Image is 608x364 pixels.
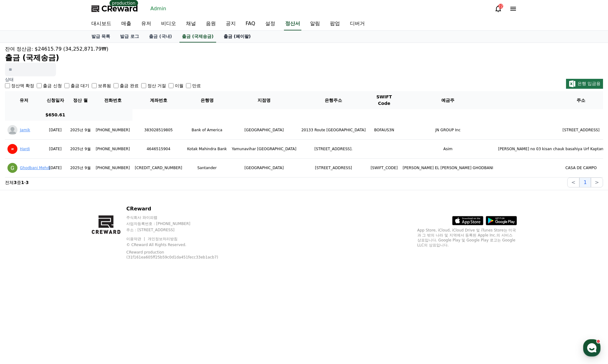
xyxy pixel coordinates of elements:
[20,166,50,170] a: Ghodbani Mehdi
[43,121,68,140] td: [DATE]
[71,83,89,89] label: 출금 대기
[20,147,30,151] a: Hardi
[96,206,104,211] span: 설정
[192,83,201,89] label: 만료
[116,17,136,30] a: 매출
[20,128,30,132] a: Jamik
[126,227,235,232] p: 주소 : [STREET_ADDRESS]
[578,81,601,86] span: 은행 입금용
[126,221,235,226] p: 사업자등록번호 : [PHONE_NUMBER]
[498,4,503,9] div: 22
[20,206,23,211] span: 홈
[126,205,235,213] p: CReward
[148,237,178,241] a: 개인정보처리방침
[5,91,43,109] th: 유저
[26,180,29,185] strong: 3
[284,17,301,30] a: 정산서
[132,121,185,140] td: 383028519805
[101,4,138,14] span: CReward
[21,180,24,185] strong: 1
[93,91,132,109] th: 전화번호
[11,83,34,89] label: 정산액 확정
[368,121,400,140] td: BOFAUS3N
[400,91,496,109] th: 예금주
[126,242,235,247] p: © CReward All Rights Reserved.
[45,112,65,118] p: $650.61
[494,5,502,12] a: 22
[417,228,517,248] p: App Store, iCloud, iCloud Drive 및 iTunes Store는 미국과 그 밖의 나라 및 지역에서 등록된 Apple Inc.의 서비스 상표입니다. Goo...
[132,91,185,109] th: 계좌번호
[299,91,368,109] th: 은행주소
[5,179,29,186] p: 전체 중 -
[219,31,256,43] a: 출금 (페이팔)
[2,197,41,212] a: 홈
[221,17,241,30] a: 공지
[68,159,93,178] td: 2025년 9월
[80,197,119,212] a: 설정
[35,46,109,52] span: $24615.79 (34,252,871.79₩)
[132,159,185,178] td: [CREDIT_CARD_NUMBER]
[175,83,183,89] label: 이월
[93,121,132,140] td: [PHONE_NUMBER]
[7,144,17,154] img: ACg8ocK6o0fCofFZMXaD0tWOdyBbmJ3D8oleYyj4Nkd9g64qlagD_Ss=s96-c
[299,140,368,159] td: [STREET_ADDRESS].
[579,178,591,187] button: 1
[93,140,132,159] td: [PHONE_NUMBER]
[57,206,64,211] span: 대화
[229,140,299,159] td: Yamunavihar [GEOGRAPHIC_DATA]
[115,31,144,43] a: 발급 로그
[305,17,325,30] a: 알림
[68,140,93,159] td: 2025년 9월
[5,46,33,52] span: 잔여 정산금:
[126,237,146,241] a: 이용약관
[260,17,280,30] a: 설정
[229,121,299,140] td: [GEOGRAPHIC_DATA]
[68,91,93,109] th: 정산 월
[68,121,93,140] td: 2025년 9월
[5,76,201,83] p: 상태
[185,159,230,178] td: Santander
[5,53,603,63] h2: 출금 (국제송금)
[91,4,138,14] a: CReward
[181,17,201,30] a: 채널
[185,140,230,159] td: Kotak Mahindra Bank
[368,159,400,178] td: [SWIFT_CODE]
[43,91,68,109] th: 신청일자
[43,83,62,89] label: 출금 신청
[132,140,185,159] td: 4646515904
[325,17,345,30] a: 팝업
[400,121,496,140] td: JN GROUP Inc
[7,125,17,135] img: profile_blank.webp
[144,31,177,43] a: 출금 (국내)
[126,215,235,220] p: 주식회사 와이피랩
[43,140,68,159] td: [DATE]
[400,140,496,159] td: Asim
[156,17,181,30] a: 비디오
[86,17,116,30] a: 대시보드
[368,91,400,109] th: SWIFT Code
[147,83,166,89] label: 정산 거절
[229,91,299,109] th: 지점명
[136,17,156,30] a: 유저
[98,83,111,89] label: 보류됨
[14,180,17,185] strong: 3
[185,91,230,109] th: 은행명
[148,4,169,14] a: Admin
[185,121,230,140] td: Bank of America
[567,178,579,187] button: <
[229,159,299,178] td: [GEOGRAPHIC_DATA]
[126,250,226,260] p: CReward production (31f161ea605ff25b59c0d1da451fecc33eb1acb7)
[201,17,221,30] a: 음원
[345,17,370,30] a: 디버거
[299,121,368,140] td: 20133 Route [GEOGRAPHIC_DATA]
[400,159,496,178] td: [PERSON_NAME] EL [PERSON_NAME] GHODBANI
[93,159,132,178] td: [PHONE_NUMBER]
[179,31,216,43] a: 출금 (국제송금)
[43,159,68,178] td: [DATE]
[241,17,260,30] a: FAQ
[86,31,115,43] a: 발급 목록
[41,197,80,212] a: 대화
[299,159,368,178] td: [STREET_ADDRESS]
[566,79,603,89] button: 은행 입금용
[591,178,603,187] button: >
